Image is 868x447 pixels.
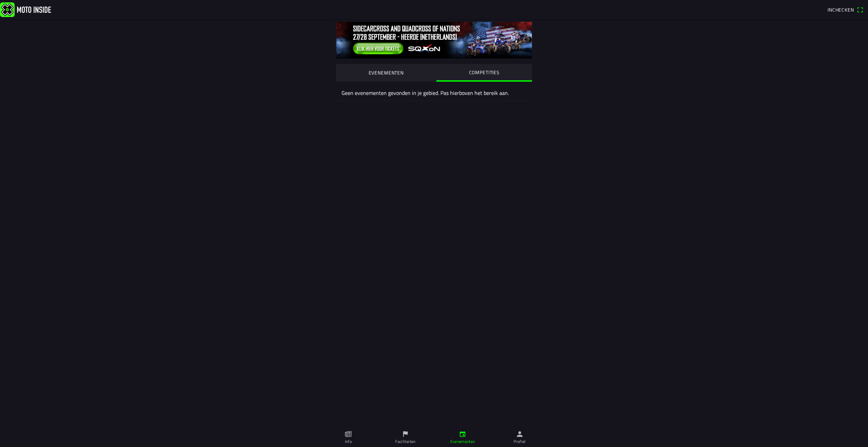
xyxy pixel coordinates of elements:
ion-label: Info [345,438,352,445]
img: 0tIKNvXMbOBQGQ39g5GyH2eKrZ0ImZcyIMR2rZNf.jpg [336,22,532,59]
ion-icon: person [516,430,523,438]
ion-label: Profiel [514,438,526,445]
ion-label: Geen evenementen gevonden in je gebied. Pas hierboven het bereik aan. [341,89,527,97]
ion-icon: calendar [459,430,466,438]
ion-label: Faciliteiten [395,438,415,445]
ion-icon: paper [345,430,352,438]
ion-label: Evenementen [450,438,475,445]
ion-segment-button: EVENEMENTEN [336,64,436,82]
span: Inchecken [828,6,854,13]
ion-segment-button: COMPETITIES [436,64,532,82]
a: Incheckenqr scanner [824,4,867,15]
ion-icon: flag [402,430,409,438]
